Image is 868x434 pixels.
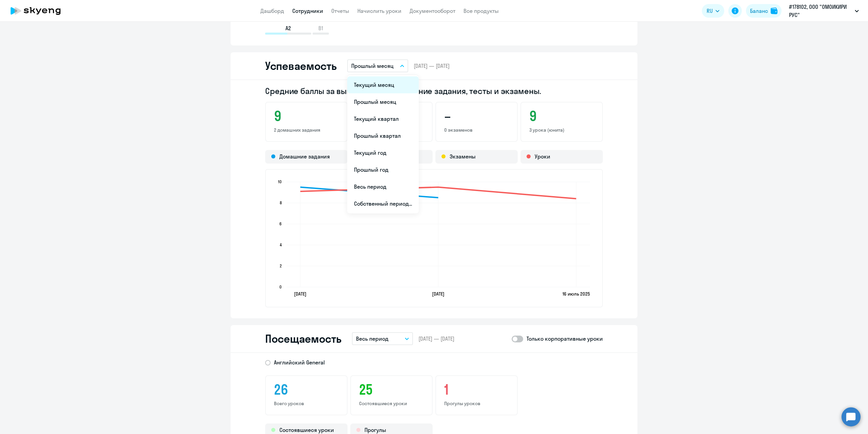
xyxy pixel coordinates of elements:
[529,108,594,124] h3: 9
[357,7,401,14] a: Начислить уроки
[414,62,450,70] span: [DATE] — [DATE]
[274,400,339,407] p: Всего уроков
[285,24,291,32] span: A2
[789,3,852,19] p: #178102, ООО "ОМОИКИРИ РУС"
[274,381,339,398] h3: 26
[280,242,282,247] text: 4
[279,221,282,226] text: 6
[444,381,509,398] h3: 1
[347,75,419,213] ul: RU
[274,108,339,124] h3: 9
[410,7,455,14] a: Документооборот
[707,7,713,15] span: RU
[786,3,862,19] button: #178102, ООО "ОМОИКИРИ РУС"
[435,150,518,164] div: Экзамены
[463,7,499,14] a: Все продукты
[356,335,389,343] p: Весь период
[527,335,603,343] p: Только корпоративные уроки
[274,359,325,366] span: Английский General
[359,381,424,398] h3: 25
[352,332,413,345] button: Весь период
[265,86,603,96] h2: Средние баллы за выполненные домашние задания, тесты и экзамены.
[351,62,394,70] p: Прошлый месяц
[746,4,782,18] button: Балансbalance
[750,7,768,15] div: Баланс
[292,7,323,14] a: Сотрудники
[359,400,424,407] p: Состоявшиеся уроки
[529,127,594,133] p: 3 урока (юнита)
[418,335,454,342] span: [DATE] — [DATE]
[265,150,348,164] div: Домашние задания
[280,263,282,268] text: 2
[347,59,408,72] button: Прошлый месяц
[260,7,284,14] a: Дашборд
[771,7,777,14] img: balance
[444,127,509,133] p: 0 экзаменов
[278,179,282,184] text: 10
[444,108,509,124] h3: –
[280,200,282,205] text: 8
[265,59,336,73] h2: Успеваемость
[279,284,282,289] text: 0
[702,4,724,18] button: RU
[265,332,341,345] h2: Посещаемость
[563,291,590,297] text: 16 июль 2025
[432,291,445,297] text: [DATE]
[274,127,339,133] p: 2 домашних задания
[444,400,509,407] p: Прогулы уроков
[331,7,349,14] a: Отчеты
[520,150,603,164] div: Уроки
[318,24,323,32] span: B1
[294,291,307,297] text: [DATE]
